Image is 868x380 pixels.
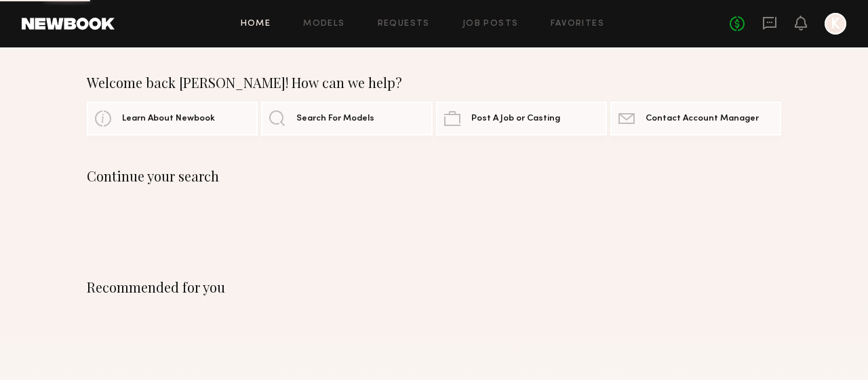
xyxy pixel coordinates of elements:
[436,102,607,135] a: Post A Job or Casting
[551,20,604,28] a: Favorites
[241,20,271,28] a: Home
[646,114,759,123] span: Contact Account Manager
[303,20,344,28] a: Models
[825,13,846,35] a: K
[471,114,560,123] span: Post A Job or Casting
[87,102,258,135] a: Learn About Newbook
[87,168,781,184] div: Continue your search
[87,279,781,295] div: Recommended for you
[122,114,215,123] span: Learn About Newbook
[462,20,519,28] a: Job Posts
[296,114,374,123] span: Search For Models
[378,20,430,28] a: Requests
[261,102,432,135] a: Search For Models
[87,75,781,91] div: Welcome back [PERSON_NAME]! How can we help?
[610,102,781,135] a: Contact Account Manager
